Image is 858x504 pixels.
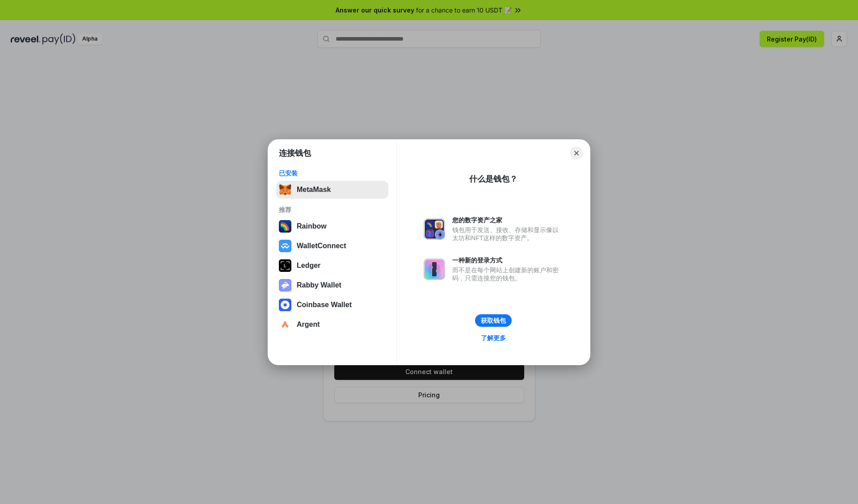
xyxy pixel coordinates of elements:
[475,332,511,344] a: 了解更多
[276,237,388,255] button: WalletConnect
[297,242,346,250] div: WalletConnect
[276,296,388,314] button: Coinbase Wallet
[452,256,563,264] div: 一种新的登录方式
[279,240,291,252] img: svg+xml,%3Csvg%20width%3D%2228%22%20height%3D%2228%22%20viewBox%3D%220%200%2028%2028%22%20fill%3D...
[276,316,388,333] button: Argent
[297,262,320,270] div: Ledger
[279,318,291,331] img: svg+xml,%3Csvg%20width%3D%2228%22%20height%3D%2228%22%20viewBox%3D%220%200%2028%2028%22%20fill%3D...
[276,181,388,199] button: MetaMask
[297,186,331,194] div: MetaMask
[452,266,563,282] div: 而不是在每个网站上创建新的账户和密码，只需连接您的钱包。
[279,148,311,158] h1: 连接钱包
[475,314,512,327] button: 获取钱包
[279,299,291,311] img: svg+xml,%3Csvg%20width%3D%2228%22%20height%3D%2228%22%20viewBox%3D%220%200%2028%2028%22%20fill%3D...
[276,217,388,235] button: Rainbow
[297,222,327,230] div: Rainbow
[452,226,563,242] div: 钱包用于发送、接收、存储和显示像以太坊和NFT这样的数字资产。
[279,206,386,214] div: 推荐
[279,279,291,292] img: svg+xml,%3Csvg%20xmlns%3D%22http%3A%2F%2Fwww.w3.org%2F2000%2Fsvg%22%20fill%3D%22none%22%20viewBox...
[452,216,563,224] div: 您的数字资产之家
[424,258,445,280] img: svg+xml,%3Csvg%20xmlns%3D%22http%3A%2F%2Fwww.w3.org%2F2000%2Fsvg%22%20fill%3D%22none%22%20viewBox...
[297,281,341,289] div: Rabby Wallet
[469,174,517,184] div: 什么是钱包？
[279,169,386,177] div: 已安装
[297,321,320,329] div: Argent
[279,259,291,272] img: svg+xml,%3Csvg%20xmlns%3D%22http%3A%2F%2Fwww.w3.org%2F2000%2Fsvg%22%20width%3D%2228%22%20height%3...
[481,317,506,325] div: 获取钱包
[279,183,291,196] img: svg+xml,%3Csvg%20fill%3D%22none%22%20height%3D%2233%22%20viewBox%3D%220%200%2035%2033%22%20width%...
[297,301,352,309] div: Coinbase Wallet
[424,218,445,240] img: svg+xml,%3Csvg%20xmlns%3D%22http%3A%2F%2Fwww.w3.org%2F2000%2Fsvg%22%20fill%3D%22none%22%20viewBox...
[276,276,388,294] button: Rabby Wallet
[276,257,388,275] button: Ledger
[279,220,291,233] img: svg+xml,%3Csvg%20width%3D%22120%22%20height%3D%22120%22%20viewBox%3D%220%200%20120%20120%22%20fil...
[481,334,506,342] div: 了解更多
[570,147,583,159] button: Close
